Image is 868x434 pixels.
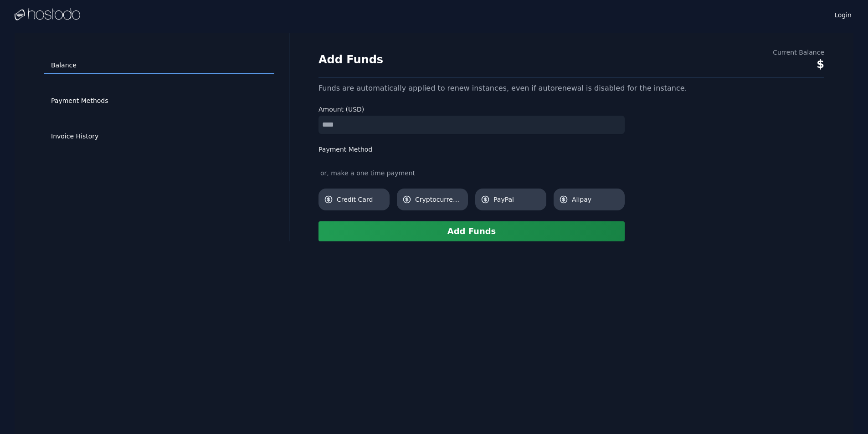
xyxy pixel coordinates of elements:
[832,9,853,20] a: Login
[493,195,541,204] span: PayPal
[318,105,625,114] label: Amount (USD)
[44,92,274,110] a: Payment Methods
[318,83,824,94] div: Funds are automatically applied to renew instances, even if autorenewal is disabled for the insta...
[44,128,274,145] a: Invoice History
[572,195,619,204] span: Alipay
[44,57,274,74] a: Balance
[318,221,625,241] button: Add Funds
[773,48,824,57] div: Current Balance
[318,145,625,154] label: Payment Method
[415,195,462,204] span: Cryptocurrency
[337,195,384,204] span: Credit Card
[318,52,383,67] h1: Add Funds
[15,8,80,21] img: Logo
[773,57,824,71] div: $
[318,168,625,178] div: or, make a one time payment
